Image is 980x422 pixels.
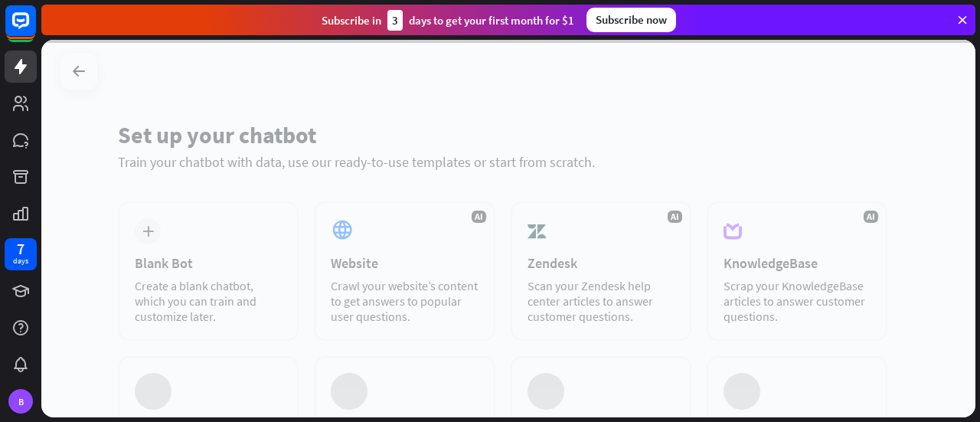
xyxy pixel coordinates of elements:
[586,8,676,32] div: Subscribe now
[17,242,24,256] div: 7
[5,238,37,270] a: 7 days
[387,10,403,31] div: 3
[322,10,574,31] div: Subscribe in days to get your first month for $1
[13,256,28,267] div: days
[8,389,33,414] div: B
